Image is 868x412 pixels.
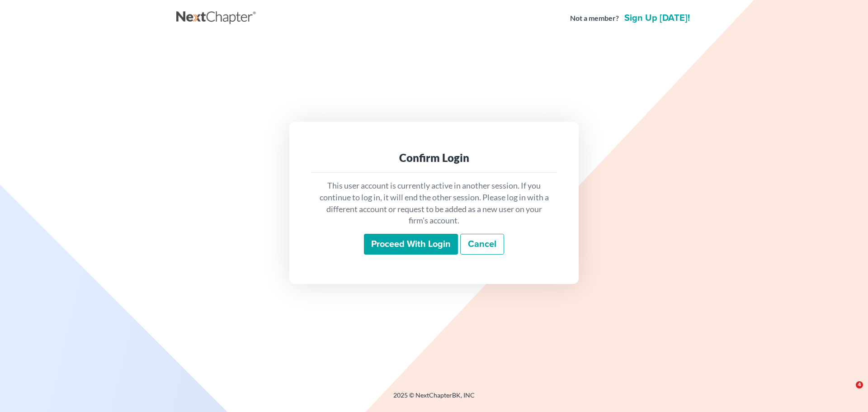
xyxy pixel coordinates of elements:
[570,13,619,24] strong: Not a member?
[623,14,692,23] a: Sign up [DATE]!
[856,381,863,388] span: 4
[318,180,550,227] p: This user account is currently active in another session. If you continue to log in, it will end ...
[364,234,458,255] input: Proceed with login
[837,381,859,403] iframe: Intercom live chat
[318,151,550,165] div: Confirm Login
[460,234,504,255] a: Cancel
[176,391,692,407] div: 2025 © NextChapterBK, INC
